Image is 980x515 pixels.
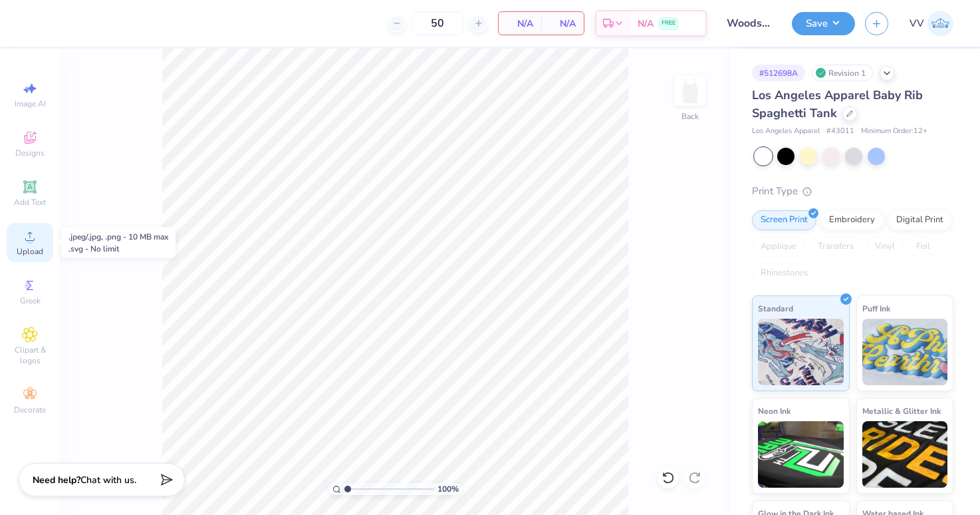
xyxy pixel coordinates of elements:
[792,12,855,35] button: Save
[15,148,45,158] span: Designs
[677,77,703,104] img: Back
[758,404,791,418] span: Neon Ink
[549,17,576,31] span: N/A
[752,263,816,283] div: Rhinestones
[812,65,873,81] div: Revision 1
[68,243,168,255] div: .svg - No limit
[908,237,939,257] div: Foil
[862,421,948,488] img: Metallic & Glitter Ink
[33,474,80,486] strong: Need help?
[862,301,890,315] span: Puff Ink
[638,17,654,31] span: N/A
[15,98,46,109] span: Image AI
[681,110,699,122] div: Back
[758,301,793,315] span: Standard
[888,210,952,230] div: Digital Print
[437,483,459,495] span: 100 %
[862,319,948,385] img: Puff Ink
[752,184,953,199] div: Print Type
[752,210,816,230] div: Screen Print
[17,246,43,257] span: Upload
[820,210,884,230] div: Embroidery
[752,126,820,137] span: Los Angeles Apparel
[20,295,41,306] span: Greek
[68,231,168,243] div: .jpeg/.jpg, .png - 10 MB max
[752,65,805,81] div: # 512698A
[14,197,46,208] span: Add Text
[80,474,136,486] span: Chat with us.
[927,11,953,37] img: Via Villanueva
[862,404,941,418] span: Metallic & Glitter Ink
[826,126,854,137] span: # 43011
[507,17,533,31] span: N/A
[809,237,862,257] div: Transfers
[758,319,844,385] img: Standard
[662,19,675,28] span: FREE
[910,11,953,37] a: VV
[752,237,805,257] div: Applique
[866,237,904,257] div: Vinyl
[717,10,782,37] input: Untitled Design
[412,11,463,35] input: – –
[752,87,923,121] span: Los Angeles Apparel Baby Rib Spaghetti Tank
[758,421,844,488] img: Neon Ink
[910,16,924,31] span: VV
[861,126,927,137] span: Minimum Order: 12 +
[14,405,46,415] span: Decorate
[7,345,53,366] span: Clipart & logos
